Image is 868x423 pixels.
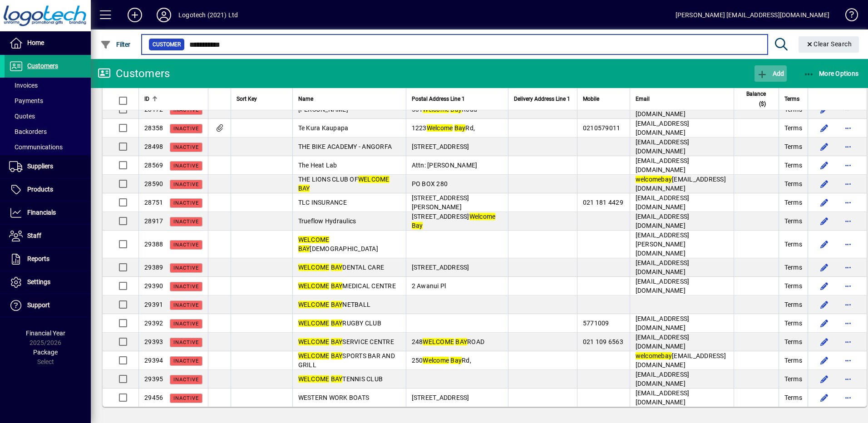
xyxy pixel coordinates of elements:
[784,374,802,384] span: Terms
[298,352,330,359] em: WELCOME
[27,301,50,309] span: Support
[173,107,199,113] span: Inactive
[817,334,832,349] button: Edit
[412,282,446,290] span: 2 Awanui Pl
[841,195,855,210] button: More options
[9,113,35,120] span: Quotes
[298,236,378,252] span: [DEMOGRAPHIC_DATA]
[423,357,449,364] em: Welcome
[298,199,347,206] span: TLC INSURANCE
[298,245,310,252] em: BAY
[412,394,469,401] span: [STREET_ADDRESS]
[5,124,91,139] a: Backorders
[676,8,829,22] div: [PERSON_NAME] [EMAIL_ADDRESS][DOMAIN_NAME]
[841,372,855,386] button: More options
[100,41,131,48] span: Filter
[144,124,163,132] span: 28358
[298,176,390,192] span: THE LIONS CLUB OF
[27,162,53,170] span: Suppliers
[636,94,728,104] div: Email
[144,217,163,225] span: 28917
[120,7,149,23] button: Add
[784,281,802,290] span: Terms
[636,315,690,331] span: [EMAIL_ADDRESS][DOMAIN_NAME]
[5,294,91,317] a: Support
[841,214,855,228] button: More options
[412,194,469,211] span: [STREET_ADDRESS][PERSON_NAME]
[817,158,832,172] button: Edit
[817,353,832,368] button: Edit
[298,320,330,327] em: WELCOME
[173,302,199,308] span: Inactive
[173,377,199,383] span: Inactive
[817,279,832,293] button: Edit
[144,282,163,290] span: 29390
[799,36,859,53] button: Clear
[298,394,370,401] span: WESTERN WORK BOATS
[450,357,462,364] em: Bay
[784,300,802,309] span: Terms
[784,123,802,133] span: Terms
[784,198,802,207] span: Terms
[9,128,47,135] span: Backorders
[784,337,802,346] span: Terms
[784,142,802,151] span: Terms
[412,180,448,187] span: PO BOX 280
[298,282,396,290] span: MEDICAL CENTRE
[841,158,855,172] button: More options
[298,264,330,271] em: WELCOME
[298,94,400,104] div: Name
[298,94,313,104] span: Name
[144,394,163,401] span: 29456
[817,214,832,228] button: Edit
[173,321,199,327] span: Inactive
[298,375,383,383] span: TENNIS CLUB
[427,124,453,132] em: Welcome
[841,297,855,312] button: More options
[5,78,91,93] a: Invoices
[149,7,178,23] button: Profile
[817,121,832,135] button: Edit
[98,36,133,53] button: Filter
[817,237,832,251] button: Edit
[423,338,454,345] em: WELCOME
[412,222,423,229] em: Bay
[784,216,802,226] span: Terms
[455,338,467,345] em: BAY
[173,144,199,150] span: Inactive
[298,264,385,271] span: DENTAL CARE
[298,301,371,308] span: NETBALL
[841,260,855,275] button: More options
[841,353,855,368] button: More options
[9,143,63,151] span: Communications
[298,320,381,327] span: RUGBY CLUB
[331,338,343,345] em: BAY
[412,264,469,271] span: [STREET_ADDRESS]
[5,271,91,294] a: Settings
[817,316,832,330] button: Edit
[173,265,199,271] span: Inactive
[469,213,496,220] em: Welcome
[636,176,661,183] em: welcome
[817,297,832,312] button: Edit
[358,176,390,183] em: WELCOME
[237,94,257,104] span: Sort Key
[144,180,163,187] span: 28590
[784,263,802,272] span: Terms
[636,334,690,350] span: [EMAIL_ADDRESS][DOMAIN_NAME]
[784,393,802,402] span: Terms
[298,301,330,308] em: WELCOME
[804,70,859,77] span: More Options
[298,236,330,243] em: WELCOME
[173,219,199,225] span: Inactive
[412,124,475,132] span: 1223 Rd,
[817,102,832,117] button: Edit
[144,264,163,271] span: 29389
[841,279,855,293] button: More options
[27,255,49,262] span: Reports
[27,186,53,193] span: Products
[5,178,91,201] a: Products
[9,97,43,104] span: Payments
[806,40,852,48] span: Clear Search
[5,139,91,155] a: Communications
